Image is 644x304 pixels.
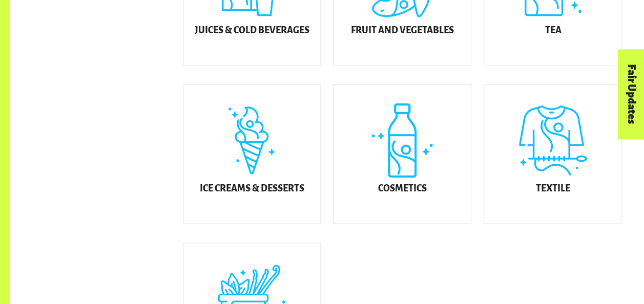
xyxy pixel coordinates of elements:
h5: Textile [536,184,570,194]
h5: Cosmetics [378,184,427,194]
a: Ice Creams & Desserts [183,84,321,224]
a: Textile [484,84,622,224]
h5: Ice Creams & Desserts [199,184,304,194]
h5: Tea [545,26,561,36]
h5: Fruit and Vegetables [351,26,454,36]
a: Cosmetics [333,84,471,224]
h5: Juices & Cold Beverages [194,26,309,36]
